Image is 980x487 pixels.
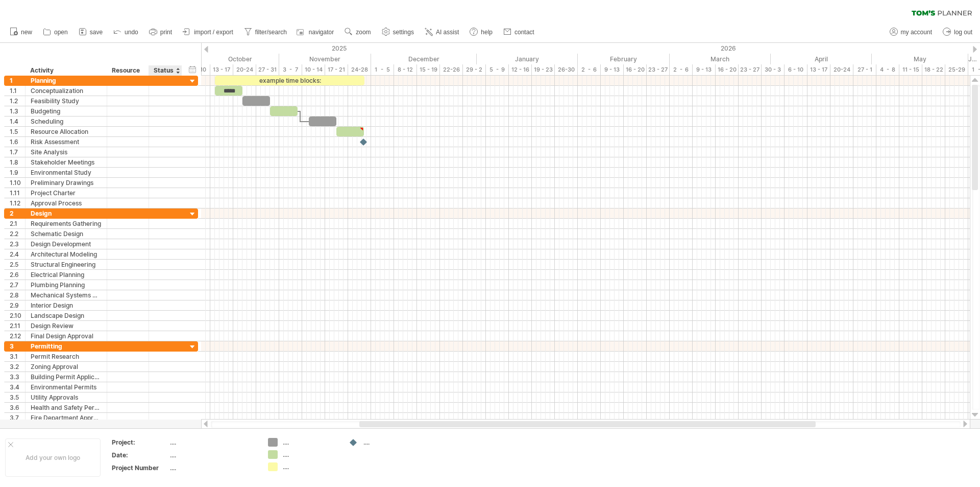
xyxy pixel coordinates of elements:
[10,239,25,249] div: 2.3
[31,198,102,208] div: Approval Process
[31,249,102,259] div: Architectural Modeling
[363,438,419,447] div: ....
[501,26,537,39] a: contact
[872,54,968,64] div: May 2026
[394,64,417,75] div: 8 - 12
[436,29,459,36] span: AI assist
[10,311,25,320] div: 2.10
[21,29,32,36] span: new
[31,382,102,392] div: Environmental Permits
[160,29,172,36] span: print
[10,321,25,331] div: 2.11
[111,26,141,39] a: undo
[481,29,493,36] span: help
[10,86,25,96] div: 1.1
[283,462,338,471] div: ....
[467,26,496,39] a: help
[10,147,25,157] div: 1.7
[31,403,102,412] div: Health and Safety Permits
[422,26,462,39] a: AI assist
[940,26,975,39] a: log out
[10,208,25,218] div: 2
[922,64,945,75] div: 18 - 22
[463,64,486,75] div: 29 - 2
[31,188,102,198] div: Project Charter
[170,451,256,459] div: ....
[10,106,25,116] div: 1.3
[31,270,102,280] div: Electrical Planning
[10,372,25,382] div: 3.3
[647,64,670,75] div: 23 - 27
[10,249,25,259] div: 2.4
[7,26,35,39] a: new
[578,64,601,75] div: 2 - 6
[241,26,290,39] a: filter/search
[10,157,25,167] div: 1.8
[31,219,102,228] div: Requirements Gathering
[112,65,143,76] div: Resource
[279,64,302,75] div: 3 - 7
[194,29,233,36] span: import / export
[31,321,102,331] div: Design Review
[393,29,414,36] span: settings
[31,96,102,106] div: Feasibility Study
[10,290,25,300] div: 2.8
[112,463,168,472] div: Project Number
[210,64,233,75] div: 13 - 17
[31,147,102,157] div: Site Analysis
[853,64,876,75] div: 27 - 1
[30,65,101,76] div: Activity
[31,260,102,269] div: Structural Engineering
[739,64,762,75] div: 23 - 27
[532,64,555,75] div: 19 - 23
[180,26,236,39] a: import / export
[31,157,102,167] div: Stakeholder Meetings
[31,86,102,96] div: Conceptualization
[10,341,25,351] div: 3
[10,219,25,228] div: 2.1
[785,64,807,75] div: 6 - 10
[233,64,256,75] div: 20-24
[901,29,932,36] span: my account
[279,54,371,64] div: November 2025
[10,76,25,85] div: 1
[309,29,334,36] span: navigator
[31,362,102,372] div: Zoning Approval
[624,64,647,75] div: 16 - 20
[945,64,968,75] div: 25-29
[76,26,106,39] a: save
[10,362,25,372] div: 3.2
[601,64,624,75] div: 9 - 13
[10,137,25,147] div: 1.6
[31,117,102,126] div: Scheduling
[31,280,102,290] div: Plumbing Planning
[10,413,25,423] div: 3.7
[10,117,25,126] div: 1.4
[112,438,168,447] div: Project:
[417,64,440,75] div: 15 - 19
[31,168,102,177] div: Environmental Study
[283,450,338,459] div: ....
[670,54,771,64] div: March 2026
[371,54,477,64] div: December 2025
[954,29,972,36] span: log out
[31,311,102,320] div: Landscape Design
[693,64,716,75] div: 9 - 13
[440,64,463,75] div: 22-26
[31,208,102,218] div: Design
[10,127,25,136] div: 1.5
[555,64,578,75] div: 26-30
[771,54,872,64] div: April 2026
[54,29,68,36] span: open
[40,26,71,39] a: open
[348,64,371,75] div: 24-28
[10,403,25,412] div: 3.6
[10,392,25,402] div: 3.5
[10,198,25,208] div: 1.12
[31,127,102,136] div: Resource Allocation
[342,26,374,39] a: zoom
[514,29,534,36] span: contact
[10,188,25,198] div: 1.11
[10,229,25,239] div: 2.2
[170,438,256,447] div: ....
